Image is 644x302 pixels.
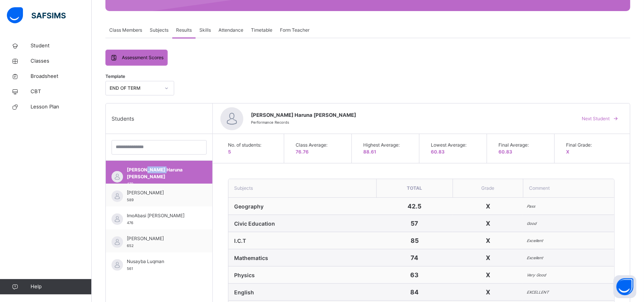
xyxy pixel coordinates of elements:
img: default.svg [112,191,123,202]
span: ImoAbasi [PERSON_NAME] [127,212,195,219]
span: 60.83 [431,149,445,155]
th: Grade [453,179,523,198]
span: 476 [127,221,133,225]
i: Excellent [527,238,543,243]
i: EXCELLENT [527,290,549,294]
img: default.svg [112,213,123,225]
span: X [486,220,490,227]
span: [PERSON_NAME] [127,189,195,196]
span: Lesson Plan [31,103,92,111]
span: Results [176,27,192,34]
div: END OF TERM [110,85,160,92]
span: Lowest Average: [431,142,479,149]
span: Template [105,73,125,80]
span: 84 [410,288,419,296]
span: Form Teacher [280,27,309,34]
span: Civic Education [234,220,275,227]
span: X [486,254,490,262]
span: 63 [410,271,419,279]
span: English [234,289,254,296]
span: Physics [234,272,255,278]
span: CBT [31,88,92,95]
img: default.svg [112,259,123,271]
span: Performance Records [251,120,289,124]
span: 76.76 [296,149,309,155]
span: Highest Average: [363,142,411,149]
span: 57 [411,220,418,227]
span: Timetable [251,27,272,34]
span: Assessment Scores [122,54,163,61]
span: Class Average: [296,142,344,149]
th: Comment [523,179,614,198]
img: default.svg [220,107,243,130]
span: 88.61 [363,149,376,155]
span: Help [31,283,91,291]
span: Skills [199,27,211,34]
span: Mathematics [234,255,268,261]
span: X [566,149,570,155]
span: Subjects [150,27,168,34]
i: Pass [527,204,535,208]
th: Subjects [228,179,376,198]
span: Geography [234,203,264,210]
span: I.C.T [234,237,246,244]
span: 479 [127,182,133,186]
span: 42.5 [408,202,421,210]
span: Class Members [109,27,142,34]
span: Final Grade: [566,142,615,149]
span: Next Student [582,115,610,122]
span: Broadsheet [31,73,92,80]
span: 589 [127,198,134,202]
span: 85 [411,237,419,244]
span: Total [407,185,422,191]
span: X [486,202,490,210]
span: [PERSON_NAME] [127,235,195,242]
span: 652 [127,244,134,248]
span: [PERSON_NAME] Haruna [PERSON_NAME] [127,166,195,180]
span: X [486,237,490,244]
span: [PERSON_NAME] Haruna [PERSON_NAME] [251,111,568,119]
span: Classes [31,57,92,65]
button: Open asap [613,275,636,298]
span: Student [31,42,92,50]
span: 74 [411,254,418,262]
span: X [486,288,490,296]
span: Nusayba Luqman [127,258,195,265]
span: Students [112,115,134,123]
i: Excellent [527,255,543,260]
span: No. of students: [228,142,276,149]
span: Attendance [218,27,243,34]
span: 60.83 [498,149,512,155]
i: Very Good [527,273,546,277]
span: X [486,271,490,279]
img: default.svg [112,236,123,248]
span: 561 [127,266,133,271]
span: Final Average: [498,142,547,149]
i: Good [527,221,536,226]
img: safsims [7,7,66,23]
span: 5 [228,149,231,155]
img: default.svg [112,171,123,182]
